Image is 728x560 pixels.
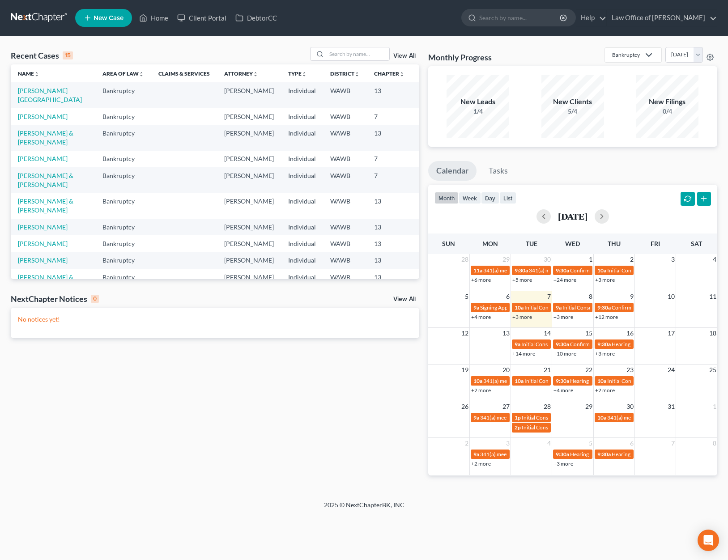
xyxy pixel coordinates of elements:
a: [PERSON_NAME] [18,223,68,231]
a: [PERSON_NAME] & [PERSON_NAME] [18,273,73,290]
a: +6 more [471,276,491,283]
td: 13 [367,125,412,150]
span: 3 [670,254,676,265]
span: 15 [584,328,593,339]
a: Chapterunfold_more [374,70,404,77]
span: 25 [708,365,717,375]
span: Wed [565,240,580,247]
a: Tasks [481,161,516,181]
span: 18 [708,328,717,339]
span: 3 [505,438,511,449]
td: WAWB [323,167,367,193]
a: [PERSON_NAME] [18,113,68,120]
td: 13 [367,193,412,218]
span: Hearing for [PERSON_NAME] [612,451,681,458]
span: 31 [667,401,676,412]
td: Bankruptcy [95,125,151,150]
span: 1p [515,414,521,421]
span: 30 [543,254,552,265]
span: 21 [543,365,552,375]
a: +3 more [553,460,573,467]
td: Bankruptcy [95,252,151,269]
td: WAWB [323,125,367,150]
span: Mon [482,240,498,247]
a: [PERSON_NAME] & [PERSON_NAME] [18,172,73,188]
span: 9a [515,341,520,348]
div: 1/4 [447,107,509,116]
span: 6 [629,438,634,449]
span: Initial Consultation Appointment [522,414,599,421]
td: Individual [281,108,323,125]
i: unfold_more [399,72,404,77]
td: 25-11643 [412,193,455,218]
a: +5 more [512,276,532,283]
td: [PERSON_NAME] [217,252,281,269]
td: Bankruptcy [95,219,151,235]
span: Hearing for [PERSON_NAME] & [PERSON_NAME] [570,451,687,458]
span: 10a [515,378,524,384]
span: 5 [464,291,469,302]
span: 20 [502,365,511,375]
td: Individual [281,269,323,294]
span: 9:30a [556,267,569,274]
td: [PERSON_NAME] [217,108,281,125]
a: +12 more [595,314,618,320]
span: New Case [94,15,123,21]
span: Tue [526,240,537,247]
td: Individual [281,252,323,269]
span: 16 [626,328,634,339]
td: WAWB [323,235,367,252]
td: [PERSON_NAME] [217,235,281,252]
span: 341(a) meeting for [PERSON_NAME] [480,451,566,458]
a: [PERSON_NAME] & [PERSON_NAME] [18,129,73,146]
a: +3 more [595,276,615,283]
button: list [499,192,516,204]
a: Area of Lawunfold_more [102,70,144,77]
span: 7 [670,438,676,449]
span: 29 [584,401,593,412]
a: Client Portal [173,10,231,26]
span: 9:30a [556,451,569,458]
a: Typeunfold_more [288,70,307,77]
span: 2p [515,424,521,431]
td: WAWB [323,219,367,235]
a: [PERSON_NAME] [18,155,68,162]
td: Individual [281,167,323,193]
a: [PERSON_NAME][GEOGRAPHIC_DATA] [18,87,82,103]
span: 341(a) meeting for [PERSON_NAME] [483,267,570,274]
a: [PERSON_NAME] [18,240,68,247]
td: [PERSON_NAME] [217,269,281,294]
a: +3 more [595,350,615,357]
span: 11 [708,291,717,302]
a: View All [393,296,416,302]
span: 9a [473,451,479,458]
td: 25-10269 [412,235,455,252]
td: WAWB [323,108,367,125]
td: Bankruptcy [95,167,151,193]
span: Initial Consultation Appointment [521,341,598,348]
span: 27 [502,401,511,412]
td: Bankruptcy [95,82,151,108]
span: Initial Consultation Appointment [607,267,684,274]
td: Individual [281,82,323,108]
span: 1 [712,401,717,412]
span: 13 [502,328,511,339]
td: Individual [281,219,323,235]
span: Sun [442,240,455,247]
td: Bankruptcy [95,193,151,218]
td: WAWB [323,269,367,294]
div: Open Intercom Messenger [698,530,719,551]
td: Individual [281,125,323,150]
span: 19 [460,365,469,375]
a: +24 more [553,276,576,283]
span: Initial Consultation Appointment [562,304,639,311]
button: month [434,192,459,204]
span: 2 [629,254,634,265]
a: +4 more [471,314,491,320]
span: Initial Consultation Appointment [524,304,601,311]
span: 9 [629,291,634,302]
span: 10a [597,267,606,274]
h3: Monthly Progress [428,52,492,63]
span: 29 [502,254,511,265]
div: 15 [63,51,73,59]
